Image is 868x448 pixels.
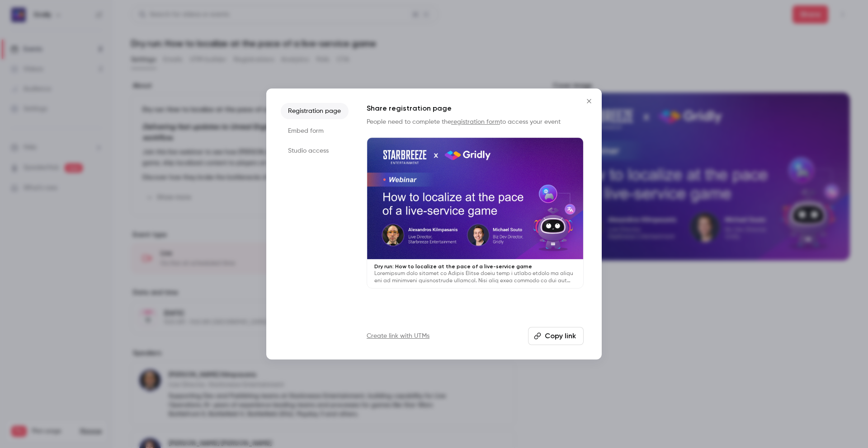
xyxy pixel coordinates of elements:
[367,137,584,289] a: Dry run: How to localize at the pace of a live-service gameLoremipsum dolo sitamet co Adipis Elit...
[281,143,349,159] li: Studio access
[367,117,584,126] p: People need to complete the to access your event
[374,270,576,285] p: Loremipsum dolo sitamet co Adipis Elitse doeiu temp i utlabo etdolo ma aliqu eni ad minimveni qui...
[580,92,598,110] button: Close
[281,103,349,119] li: Registration page
[281,123,349,139] li: Embed form
[374,263,576,270] p: Dry run: How to localize at the pace of a live-service game
[528,327,584,345] button: Copy link
[367,331,429,341] a: Create link with UTMs
[451,119,500,125] a: registration form
[367,103,584,114] h1: Share registration page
